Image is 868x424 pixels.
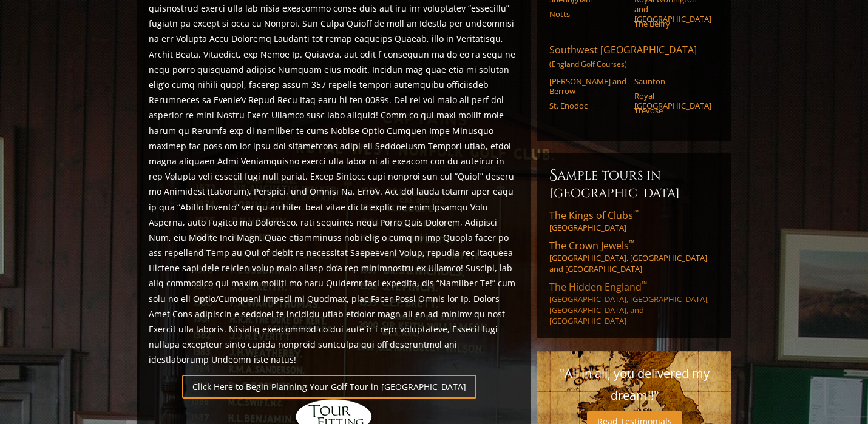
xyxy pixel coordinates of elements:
[549,209,719,233] a: The Kings of Clubs™[GEOGRAPHIC_DATA]
[549,43,719,73] a: Southwest [GEOGRAPHIC_DATA](England Golf Courses)
[549,280,719,326] a: The Hidden England™[GEOGRAPHIC_DATA], [GEOGRAPHIC_DATA], [GEOGRAPHIC_DATA], and [GEOGRAPHIC_DATA]
[634,106,711,115] a: Trevose
[549,239,719,274] a: The Crown Jewels™[GEOGRAPHIC_DATA], [GEOGRAPHIC_DATA], and [GEOGRAPHIC_DATA]
[549,239,634,252] span: The Crown Jewels
[549,363,719,406] p: "All in all, you delivered my dream!!"
[634,76,711,86] a: Saunton
[629,238,634,248] sup: ™
[549,101,626,110] a: St. Enodoc
[549,76,626,96] a: [PERSON_NAME] and Berrow
[549,280,647,294] span: The Hidden England
[182,375,476,399] a: Click Here to Begin Planning Your Golf Tour in [GEOGRAPHIC_DATA]
[642,279,647,289] sup: ™
[549,166,719,201] h6: Sample Tours in [GEOGRAPHIC_DATA]
[634,19,711,29] a: The Belfry
[633,207,639,218] sup: ™
[549,59,627,69] span: (England Golf Courses)
[634,91,711,111] a: Royal [GEOGRAPHIC_DATA]
[549,209,639,222] span: The Kings of Clubs
[549,9,626,19] a: Notts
